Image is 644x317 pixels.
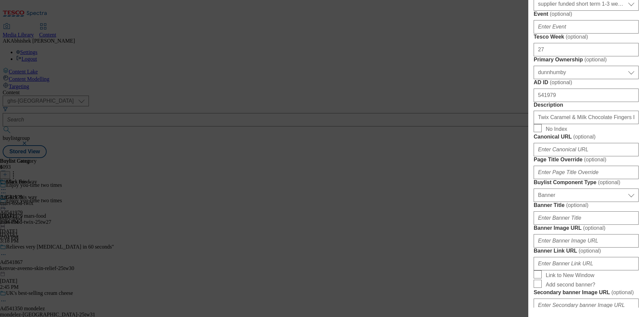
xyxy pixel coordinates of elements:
[534,111,639,124] input: Enter Description
[534,89,639,102] input: Enter AD ID
[573,134,596,140] span: ( optional )
[546,272,594,278] span: Link to New Window
[534,134,639,140] label: Canonical URL
[534,211,639,225] input: Enter Banner Title
[546,282,595,288] span: Add second banner?
[550,11,572,17] span: ( optional )
[566,34,588,40] span: ( optional )
[534,179,639,186] label: Buylist Component Type
[534,225,639,231] label: Banner Image URL
[534,156,639,163] label: Page Title Override
[566,202,589,208] span: ( optional )
[550,80,572,85] span: ( optional )
[584,157,606,162] span: ( optional )
[583,225,605,231] span: ( optional )
[534,79,639,86] label: AD ID
[534,11,639,17] label: Event
[534,248,639,254] label: Banner Link URL
[598,179,621,185] span: ( optional )
[534,102,639,108] label: Description
[534,43,639,56] input: Enter Tesco Week
[579,248,601,254] span: ( optional )
[546,126,567,132] span: No Index
[534,56,639,63] label: Primary Ownership
[534,257,639,270] input: Enter Banner Link URL
[534,299,639,312] input: Enter Secondary banner Image URL
[534,234,639,248] input: Enter Banner Image URL
[534,202,639,209] label: Banner Title
[534,34,639,40] label: Tesco Week
[534,20,639,34] input: Enter Event
[611,289,634,295] span: ( optional )
[534,289,639,296] label: Secondary banner Image URL
[534,143,639,156] input: Enter Canonical URL
[584,57,607,62] span: ( optional )
[534,166,639,179] input: Enter Page Title Override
